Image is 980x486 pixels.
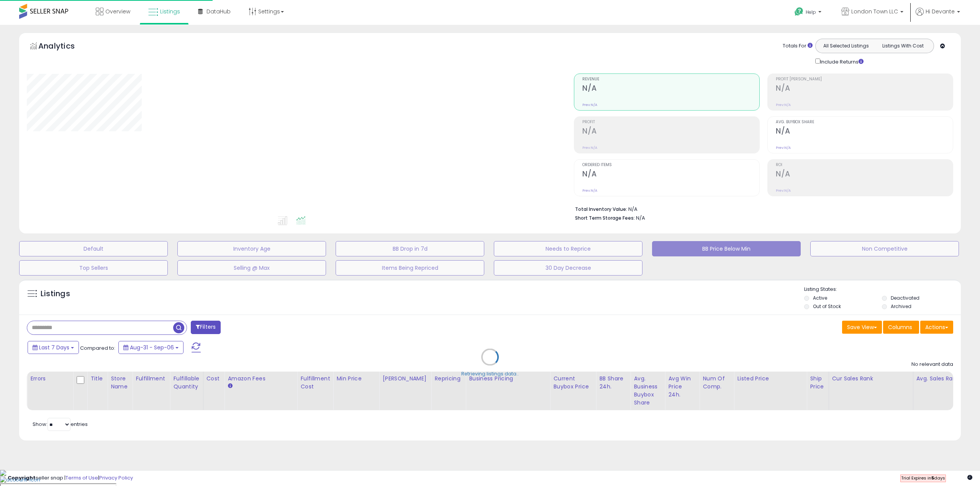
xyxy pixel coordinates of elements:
li: N/A [575,204,947,213]
button: Listings With Cost [874,41,931,51]
button: All Selected Listings [818,41,875,51]
button: Default [19,241,168,256]
span: Overview [105,8,130,15]
span: DataHub [206,8,231,15]
button: Inventory Age [177,241,326,256]
h5: Analytics [38,41,90,53]
button: Non Competitive [810,241,959,256]
div: Totals For [783,42,813,50]
a: Hi Devante [916,8,960,25]
span: ROI [776,163,953,167]
h2: N/A [582,84,759,94]
button: Items Being Repriced [336,260,484,276]
h2: N/A [582,170,759,180]
i: Get Help [794,7,804,16]
span: Hi Devante [926,8,955,15]
button: BB Price Below Min [652,241,801,256]
button: BB Drop in 7d [336,241,484,256]
button: 30 Day Decrease [494,260,642,276]
span: Listings [160,8,180,15]
span: N/A [636,214,645,222]
h2: N/A [776,84,953,94]
span: Profit [PERSON_NAME] [776,77,953,82]
button: Needs to Reprice [494,241,642,256]
b: Short Term Storage Fees: [575,215,635,221]
small: Prev: N/A [582,145,597,150]
h2: N/A [776,170,953,180]
small: Prev: N/A [776,103,791,107]
span: London Town LLC [851,8,898,15]
b: Total Inventory Value: [575,206,627,212]
span: Avg. Buybox Share [776,120,953,124]
button: Selling @ Max [177,260,326,276]
h2: N/A [776,127,953,137]
span: Profit [582,120,759,124]
span: Ordered Items [582,163,759,167]
div: Retrieving listings data.. [461,370,519,377]
a: Help [788,1,829,25]
span: Help [806,9,816,15]
div: Include Returns [810,57,873,66]
small: Prev: N/A [776,188,791,193]
span: Revenue [582,77,759,82]
h2: N/A [582,127,759,137]
small: Prev: N/A [776,145,791,150]
small: Prev: N/A [582,103,597,107]
small: Prev: N/A [582,188,597,193]
button: Top Sellers [19,260,168,276]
